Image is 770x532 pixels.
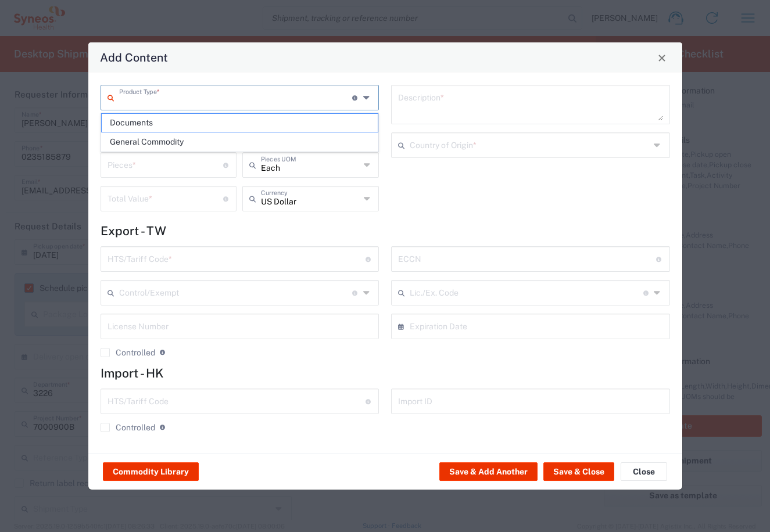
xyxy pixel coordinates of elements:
[100,49,168,66] h4: Add Content
[654,49,670,66] button: Close
[102,114,378,132] span: Documents
[439,462,538,481] button: Save & Add Another
[543,462,614,481] button: Save & Close
[103,462,199,481] button: Commodity Library
[101,224,670,238] h4: Export - TW
[101,348,155,357] label: Controlled
[101,423,155,432] label: Controlled
[102,133,378,151] span: General Commodity
[621,462,667,481] button: Close
[101,366,670,380] h4: Import - HK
